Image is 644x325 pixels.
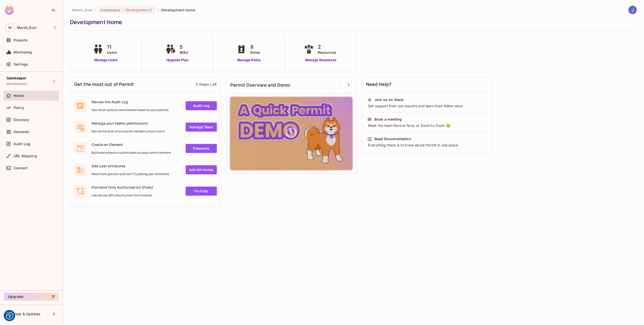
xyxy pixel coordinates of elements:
[14,94,24,98] span: Home
[186,101,217,110] a: Audit Log
[122,8,124,12] span: :
[100,8,120,12] span: Gatekeeper
[368,103,487,109] div: Get support from out experts and learn from fellow devs
[14,106,24,110] span: Policy
[303,58,339,63] a: Manage Resources
[374,97,404,102] div: Join us on Slack
[17,26,36,30] span: Workspace: Marsh_Eval
[92,172,169,176] span: Need more granular policies? Try adding user attributes
[318,43,336,51] span: 2
[92,142,171,147] span: Create an Element
[126,8,149,12] span: Development
[318,50,336,55] span: Resources
[158,8,159,12] li: /
[186,165,217,174] a: Add Attrbutes
[180,50,188,55] span: MAU
[368,143,487,148] div: Everything there is to know about Permit in one place
[235,58,263,63] a: Manage Roles
[14,154,37,158] span: URL Mapping
[186,144,217,153] a: Elements
[92,58,120,63] a: Manage Users
[92,193,153,197] span: Use secure API's directly from the frontend
[14,166,28,170] span: Connect
[92,129,165,133] span: Decide the level of access for members of your team
[374,117,402,122] div: Book a meeting
[74,81,134,87] span: Get the most out of Permit
[14,38,28,42] span: Projects
[196,82,217,87] div: 5 Steps Left
[366,81,392,87] span: Need Help?
[72,8,92,12] span: the active workspace
[165,58,190,63] a: Upgrade Plan
[250,50,260,55] span: Roles
[92,108,169,112] span: See which actions were allowed based on your policies
[7,82,27,86] span: Development
[92,151,171,155] span: Build and embed a customizable access control element
[6,312,13,319] button: Consent Preferences
[14,130,29,134] span: Elements
[7,76,27,80] span: Gatekeeper
[5,6,14,15] img: SReyMgAAAABJRU5ErkJggg==
[94,8,95,12] li: /
[92,121,165,126] span: Manage your teams permissions
[14,312,41,316] span: Help & Updates
[14,62,28,66] span: Settings
[70,18,634,26] div: Development Home
[14,50,32,54] span: Monitoring
[368,123,487,128] div: Meet the team face to face, or Zoom to Zoom 😉
[92,185,153,190] span: Frontend Only Authorization (FoAz)
[14,142,30,146] span: Audit Log
[4,293,59,301] button: Upgrade
[107,43,117,51] span: 11
[161,8,195,12] span: Development Home
[180,43,188,51] span: 5
[186,123,217,132] a: Manage Team
[250,43,260,51] span: 8
[14,118,29,122] span: Directory
[230,82,290,88] span: Permit Overview and Demo
[6,312,13,319] img: Revisit consent button
[107,50,117,55] span: Users
[92,164,169,168] span: Add user attributes
[6,24,14,31] span: M
[628,6,637,14] img: Jose Basanta
[186,187,217,196] a: Try FoAz
[374,136,411,141] div: Read Documentation
[92,99,169,104] span: Review the Audit Log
